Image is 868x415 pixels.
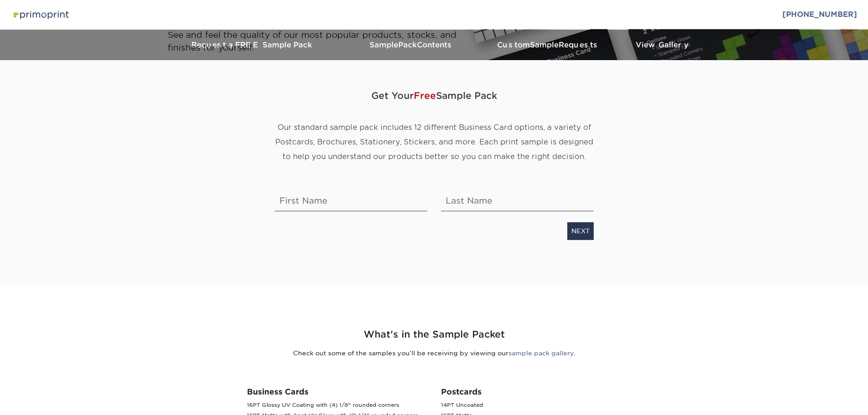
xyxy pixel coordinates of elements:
[161,30,343,60] a: Request a FREE Sample Pack
[414,90,436,101] span: Free
[508,349,574,357] a: sample pack gallery
[247,387,427,396] h3: Business Cards
[11,8,70,21] img: Primoprint
[275,82,594,109] span: Get Your Sample Pack
[161,41,343,49] h3: Request a FREE Sample Pack
[480,30,616,60] a: CustomSampleRequests
[168,348,701,358] p: Check out some of the samples you’ll be receiving by viewing our .
[616,30,708,60] a: View Gallery
[275,123,593,161] span: Our standard sample pack includes 12 different Business Card options, a variety of Postcards, Bro...
[782,10,857,19] a: [PHONE_NUMBER]
[530,41,559,49] span: Sample
[616,41,708,49] h3: View Gallery
[480,41,616,49] h3: Custom Requests
[567,222,594,240] a: NEXT
[168,328,701,342] h2: What's in the Sample Packet
[168,29,480,54] p: See and feel the quality of our most popular products, stocks, and finishes for yourself.
[441,387,621,396] h3: Postcards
